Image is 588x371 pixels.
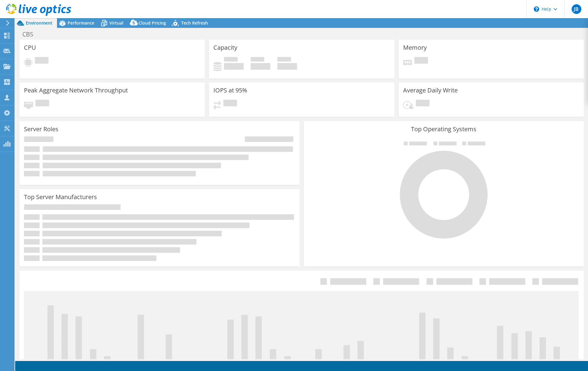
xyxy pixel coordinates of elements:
[251,63,270,70] h4: 0 GiB
[26,20,52,26] span: Environment
[213,87,247,94] h3: IOPS at 95%
[35,57,48,65] span: Pending
[35,100,49,108] span: Pending
[403,87,458,94] h3: Average Daily Write
[139,20,166,26] span: Cloud Pricing
[251,57,264,63] span: Free
[20,31,43,38] h1: CBS
[224,63,244,70] h4: 0 GiB
[109,20,123,26] span: Virtual
[308,126,579,132] h3: Top Operating Systems
[403,44,427,51] h3: Memory
[213,44,237,51] h3: Capacity
[534,6,539,12] svg: \n
[24,126,58,132] h3: Server Roles
[68,20,94,26] span: Performance
[181,20,208,26] span: Tech Refresh
[24,44,36,51] h3: CPU
[416,100,429,108] span: Pending
[414,57,428,65] span: Pending
[224,57,238,63] span: Used
[572,4,581,14] span: JB
[277,57,291,63] span: Total
[223,100,237,108] span: Pending
[277,63,297,70] h4: 0 GiB
[24,87,128,94] h3: Peak Aggregate Network Throughput
[24,194,97,200] h3: Top Server Manufacturers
